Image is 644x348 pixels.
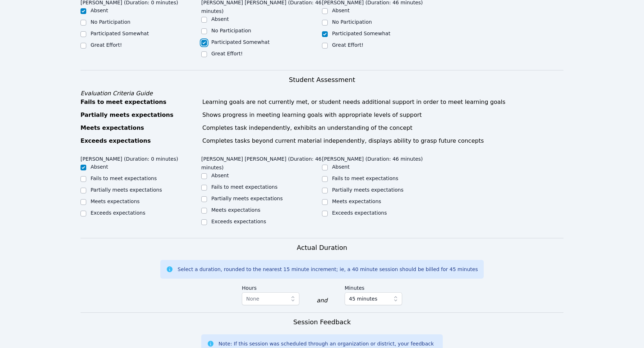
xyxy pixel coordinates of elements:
[297,243,347,253] h3: Actual Duration
[332,8,350,13] label: Absent
[322,152,423,163] legend: [PERSON_NAME] (Duration: 46 minutes)
[202,111,563,119] div: Shows progress in meeting learning goals with appropriate levels of support
[332,164,350,170] label: Absent
[332,210,387,216] label: Exceeds expectations
[332,31,390,36] label: Participated Somewhat
[91,175,157,181] label: Fails to meet expectations
[332,19,372,25] label: No Participation
[332,175,398,181] label: Fails to meet expectations
[91,42,122,48] label: Great Effort!
[211,196,283,201] label: Partially meets expectations
[211,219,266,224] label: Exceeds expectations
[178,266,478,273] div: Select a duration, rounded to the nearest 15 minute increment; ie, a 40 minute session should be ...
[211,39,270,45] label: Participated Somewhat
[80,124,198,132] div: Meets expectations
[332,187,404,193] label: Partially meets expectations
[202,124,563,132] div: Completes task independently, exhibits an understanding of the concept
[211,28,251,33] label: No Participation
[242,292,299,305] button: None
[91,31,149,36] label: Participated Somewhat
[202,98,563,106] div: Learning goals are not currently met, or student needs additional support in order to meet learni...
[202,137,563,145] div: Completes tasks beyond current material independently, displays ability to grasp future concepts
[293,317,351,327] h3: Session Feedback
[332,198,381,204] label: Meets expectations
[345,281,402,292] label: Minutes
[211,16,229,22] label: Absent
[201,152,322,172] legend: [PERSON_NAME] [PERSON_NAME] (Duration: 46 minutes)
[246,296,259,302] span: None
[211,173,229,178] label: Absent
[211,207,261,213] label: Meets expectations
[80,75,563,85] h3: Student Assessment
[80,89,563,98] div: Evaluation Criteria Guide
[317,296,327,305] div: and
[80,137,198,145] div: Exceeds expectations
[91,198,140,204] label: Meets expectations
[345,292,402,305] button: 45 minutes
[349,294,377,303] span: 45 minutes
[80,111,198,119] div: Partially meets expectations
[91,19,130,25] label: No Participation
[91,8,108,13] label: Absent
[211,51,243,56] label: Great Effort!
[91,210,145,216] label: Exceeds expectations
[332,42,363,48] label: Great Effort!
[211,184,277,190] label: Fails to meet expectations
[80,152,178,163] legend: [PERSON_NAME] (Duration: 0 minutes)
[80,98,198,106] div: Fails to meet expectations
[242,281,299,292] label: Hours
[91,187,162,193] label: Partially meets expectations
[91,164,108,170] label: Absent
